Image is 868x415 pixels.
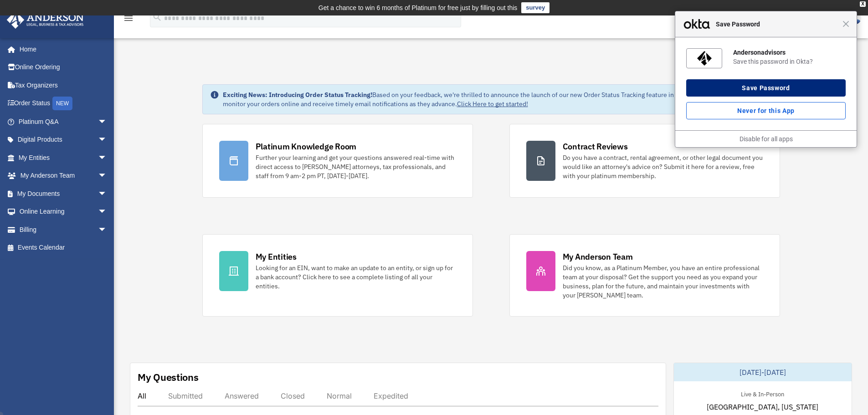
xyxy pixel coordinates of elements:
[123,13,134,24] i: menu
[674,363,852,381] div: [DATE]-[DATE]
[225,391,259,400] div: Answered
[6,184,121,203] a: My Documentsarrow_drop_down
[152,12,162,22] i: search
[123,16,134,24] a: menu
[6,131,121,149] a: Digital Productsarrow_drop_down
[6,239,121,257] a: Events Calendar
[842,20,849,27] span: Close
[138,391,146,400] div: All
[697,51,712,66] img: nr4NPwAAAAZJREFUAwAwEkJbZx1BKgAAAABJRU5ErkJggg==
[6,58,121,77] a: Online Ordering
[6,40,116,58] a: Home
[256,251,297,262] div: My Entities
[52,97,72,110] div: NEW
[223,91,372,99] strong: Exciting News: Introducing Order Status Tracking!
[374,391,408,400] div: Expedited
[168,391,203,400] div: Submitted
[733,48,846,56] div: Andersonadvisors
[6,203,121,221] a: Online Learningarrow_drop_down
[733,57,846,66] div: Save this password in Okta?
[6,94,121,113] a: Order StatusNEW
[711,19,842,30] span: Save Password
[223,90,772,108] div: Based on your feedback, we're thrilled to announce the launch of our new Order Status Tracking fe...
[563,251,633,262] div: My Anderson Team
[457,100,528,108] a: Click Here to get started!
[256,263,456,291] div: Looking for an EIN, want to make an update to an entity, or sign up for a bank account? Click her...
[734,389,791,398] div: Live & In-Person
[6,113,121,131] a: Platinum Q&Aarrow_drop_down
[4,11,87,29] img: Anderson Advisors Platinum Portal
[686,102,846,119] button: Never for this App
[563,263,763,300] div: Did you know, as a Platinum Member, you have an entire professional team at your disposal? Get th...
[318,2,518,13] div: Get a chance to win 6 months of Platinum for free just by filling out this
[138,370,199,384] div: My Questions
[740,135,793,143] a: Disable for all apps
[509,234,780,317] a: My Anderson Team Did you know, as a Platinum Member, you have an entire professional team at your...
[707,401,818,412] span: [GEOGRAPHIC_DATA], [US_STATE]
[98,113,116,131] span: arrow_drop_down
[6,167,121,185] a: My Anderson Teamarrow_drop_down
[6,149,121,167] a: My Entitiesarrow_drop_down
[98,184,116,203] span: arrow_drop_down
[98,220,116,239] span: arrow_drop_down
[256,153,456,180] div: Further your learning and get your questions answered real-time with direct access to [PERSON_NAM...
[98,149,116,167] span: arrow_drop_down
[521,2,550,13] a: survey
[686,79,846,97] button: Save Password
[98,203,116,221] span: arrow_drop_down
[281,391,305,400] div: Closed
[98,167,116,185] span: arrow_drop_down
[509,124,780,198] a: Contract Reviews Do you have a contract, rental agreement, or other legal document you would like...
[327,391,352,400] div: Normal
[98,131,116,149] span: arrow_drop_down
[202,234,473,317] a: My Entities Looking for an EIN, want to make an update to an entity, or sign up for a bank accoun...
[6,220,121,239] a: Billingarrow_drop_down
[860,1,866,7] div: close
[256,141,357,152] div: Platinum Knowledge Room
[563,141,628,152] div: Contract Reviews
[563,153,763,180] div: Do you have a contract, rental agreement, or other legal document you would like an attorney's ad...
[202,124,473,198] a: Platinum Knowledge Room Further your learning and get your questions answered real-time with dire...
[6,76,121,94] a: Tax Organizers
